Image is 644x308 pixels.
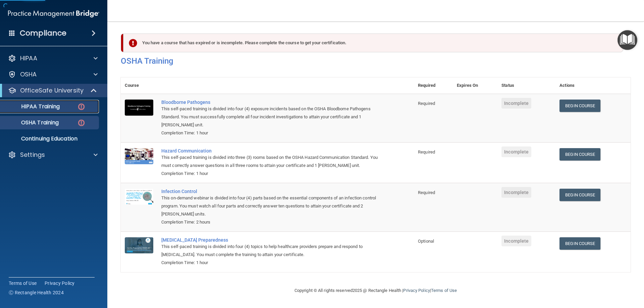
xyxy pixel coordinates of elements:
[161,237,380,243] a: [MEDICAL_DATA] Preparedness
[8,54,98,62] a: HIPAA
[555,77,631,94] th: Actions
[501,236,531,246] span: Incomplete
[418,239,434,244] span: Optional
[559,148,600,161] a: Begin Course
[123,34,623,52] div: You have a course that has expired or is incomplete. Please complete the course to get your certi...
[161,243,380,259] div: This self-paced training is divided into four (4) topics to help healthcare providers prepare and...
[161,189,380,194] a: Infection Control
[77,119,86,127] img: danger-circle.6113f641.png
[418,149,435,155] span: Required
[77,103,86,111] img: danger-circle.6113f641.png
[20,70,37,78] p: OSHA
[121,77,157,94] th: Course
[418,101,435,106] span: Required
[403,288,430,293] a: Privacy Policy
[45,280,75,287] a: Privacy Policy
[559,189,600,201] a: Begin Course
[501,98,531,109] span: Incomplete
[20,151,45,159] p: Settings
[431,288,457,293] a: Terms of Use
[161,100,380,105] a: Bloodborne Pathogens
[253,280,498,301] div: Copyright © All rights reserved 2025 @ Rectangle Health | |
[161,170,380,178] div: Completion Time: 1 hour
[618,30,637,50] button: Open Resource Center
[129,39,137,47] img: exclamation-circle-solid-danger.72ef9ffc.png
[418,190,435,195] span: Required
[121,56,631,66] h4: OSHA Training
[161,194,380,218] div: This on-demand webinar is divided into four (4) parts based on the essential components of an inf...
[453,77,497,94] th: Expires On
[9,280,37,287] a: Terms of Use
[501,146,531,157] span: Incomplete
[8,86,97,95] a: OfficeSafe University
[8,70,98,78] a: OSHA
[20,86,84,95] p: OfficeSafe University
[20,54,37,62] p: HIPAA
[414,77,453,94] th: Required
[161,218,380,226] div: Completion Time: 2 hours
[161,105,380,129] div: This self-paced training is divided into four (4) exposure incidents based on the OSHA Bloodborne...
[497,77,555,94] th: Status
[501,187,531,198] span: Incomplete
[4,135,96,142] p: Continuing Education
[161,153,380,170] div: This self-paced training is divided into three (3) rooms based on the OSHA Hazard Communication S...
[8,7,99,20] img: PMB logo
[559,237,600,250] a: Begin Course
[8,151,98,159] a: Settings
[559,100,600,112] a: Begin Course
[4,119,59,126] p: OSHA Training
[161,129,380,137] div: Completion Time: 1 hour
[161,259,380,267] div: Completion Time: 1 hour
[161,148,380,153] a: Hazard Communication
[4,103,60,110] p: HIPAA Training
[20,28,66,38] h4: Compliance
[9,289,64,296] span: Ⓒ Rectangle Health 2024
